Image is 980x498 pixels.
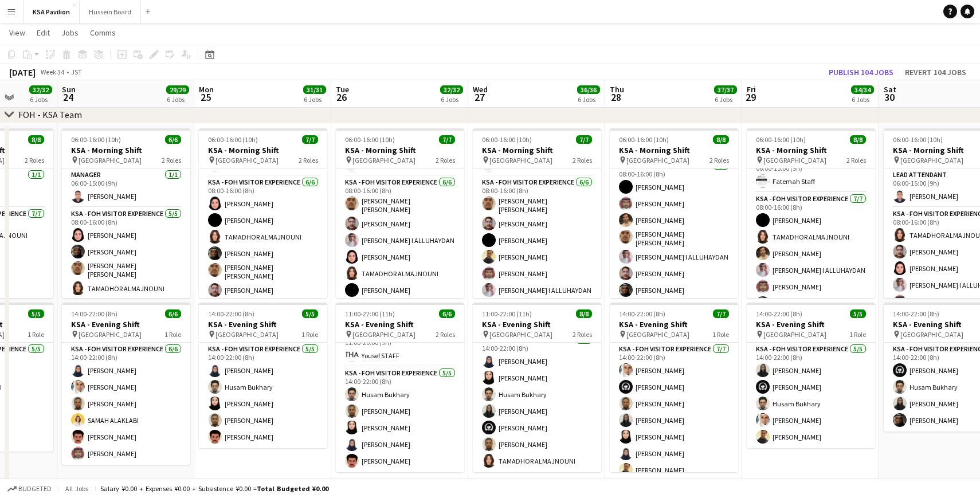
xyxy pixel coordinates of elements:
[824,65,898,80] button: Publish 104 jobs
[18,485,52,493] span: Budgeted
[199,176,327,301] app-card-role: KSA - FOH Visitor Experience6/608:00-16:00 (8h)[PERSON_NAME][PERSON_NAME]TAMADHOR ALMAJNOUNI[PERS...
[167,95,189,104] div: 6 Jobs
[71,135,121,144] span: 06:00-16:00 (10h)
[850,309,866,318] span: 5/5
[165,309,181,318] span: 6/6
[626,156,689,164] span: [GEOGRAPHIC_DATA]
[37,28,50,38] span: Edit
[577,85,600,94] span: 36/36
[336,303,464,472] app-job-card: 11:00-22:00 (11h)6/6KSA - Evening Shift [GEOGRAPHIC_DATA]2 RolesManager1/111:00-20:00 (9h)Yousef ...
[71,68,82,76] div: JST
[23,1,80,23] button: KSA Pavilion
[610,303,738,472] app-job-card: 14:00-22:00 (8h)7/7KSA - Evening Shift [GEOGRAPHIC_DATA]1 RoleKSA - FOH Visitor Experience7/714:0...
[440,85,463,94] span: 32/32
[62,319,190,330] h3: KSA - Evening Shift
[60,91,76,104] span: 24
[63,484,91,493] span: All jobs
[900,156,963,164] span: [GEOGRAPHIC_DATA]
[851,85,874,94] span: 34/34
[303,85,326,94] span: 31/31
[71,309,117,318] span: 14:00-22:00 (8h)
[199,128,327,298] div: 06:00-16:00 (10h)7/7KSA - Morning Shift [GEOGRAPHIC_DATA]2 RolesManager1/106:00-15:00 (9h)Yousef ...
[90,28,116,38] span: Comms
[619,309,665,318] span: 14:00-22:00 (8h)
[30,95,52,104] div: 6 Jobs
[336,145,464,155] h3: KSA - Morning Shift
[747,128,875,298] app-job-card: 06:00-16:00 (10h)8/8KSA - Morning Shift [GEOGRAPHIC_DATA]2 RolesManager1/106:00-15:00 (9h)Fatemah...
[100,484,328,493] div: Salary ¥0.00 + Expenses ¥0.00 + Subsistence ¥0.00 =
[619,135,669,144] span: 06:00-16:00 (10h)
[473,84,488,95] span: Wed
[302,309,318,318] span: 5/5
[747,319,875,330] h3: KSA - Evening Shift
[25,156,44,164] span: 2 Roles
[352,330,415,339] span: [GEOGRAPHIC_DATA]
[610,145,738,155] h3: KSA - Morning Shift
[756,309,802,318] span: 14:00-22:00 (8h)
[38,68,66,76] span: Week 34
[164,330,181,339] span: 1 Role
[482,135,532,144] span: 06:00-16:00 (10h)
[85,25,120,40] a: Comms
[884,84,896,95] span: Sat
[199,303,327,448] app-job-card: 14:00-22:00 (8h)5/5KSA - Evening Shift [GEOGRAPHIC_DATA]1 RoleKSA - FOH Visitor Experience5/514:0...
[6,483,53,495] button: Budgeted
[747,145,875,155] h3: KSA - Morning Shift
[28,330,44,339] span: 1 Role
[489,330,552,339] span: [GEOGRAPHIC_DATA]
[747,303,875,448] app-job-card: 14:00-22:00 (8h)5/5KSA - Evening Shift [GEOGRAPHIC_DATA]1 RoleKSA - FOH Visitor Experience5/514:0...
[882,91,896,104] span: 30
[473,128,601,298] div: 06:00-16:00 (10h)7/7KSA - Morning Shift [GEOGRAPHIC_DATA]2 RolesManager1/106:00-15:00 (9h)Fatemah...
[852,95,873,104] div: 6 Jobs
[345,135,395,144] span: 06:00-16:00 (10h)
[62,145,190,155] h3: KSA - Morning Shift
[849,330,866,339] span: 1 Role
[610,159,738,301] app-card-role: KSA - FOH Visitor Experience7/708:00-16:00 (8h)[PERSON_NAME][PERSON_NAME][PERSON_NAME][PERSON_NAM...
[473,176,601,301] app-card-role: KSA - FOH Visitor Experience6/608:00-16:00 (8h)[PERSON_NAME] [PERSON_NAME][PERSON_NAME][PERSON_NA...
[747,343,875,448] app-card-role: KSA - FOH Visitor Experience5/514:00-22:00 (8h)[PERSON_NAME][PERSON_NAME]Husam Bukhary[PERSON_NAM...
[436,156,455,164] span: 2 Roles
[763,156,826,164] span: [GEOGRAPHIC_DATA]
[304,95,326,104] div: 6 Jobs
[18,109,82,120] div: FOH - KSA Team
[608,91,624,104] span: 28
[62,303,190,465] app-job-card: 14:00-22:00 (8h)6/6KSA - Evening Shift [GEOGRAPHIC_DATA]1 RoleKSA - FOH Visitor Experience6/614:0...
[576,309,592,318] span: 8/8
[850,135,866,144] span: 8/8
[473,145,601,155] h3: KSA - Morning Shift
[436,330,455,339] span: 2 Roles
[846,156,866,164] span: 2 Roles
[62,207,190,316] app-card-role: KSA - FOH Visitor Experience5/508:00-16:00 (8h)[PERSON_NAME][PERSON_NAME][PERSON_NAME] [PERSON_NA...
[473,319,601,330] h3: KSA - Evening Shift
[62,128,190,298] app-job-card: 06:00-16:00 (10h)6/6KSA - Morning Shift [GEOGRAPHIC_DATA]2 RolesManager1/106:00-15:00 (9h)[PERSON...
[199,145,327,155] h3: KSA - Morning Shift
[747,154,875,193] app-card-role: Manager1/106:00-15:00 (9h)Fatemah Staff
[573,330,592,339] span: 2 Roles
[712,330,729,339] span: 1 Role
[441,95,462,104] div: 6 Jobs
[715,95,736,104] div: 6 Jobs
[215,330,279,339] span: [GEOGRAPHIC_DATA]
[208,135,258,144] span: 06:00-16:00 (10h)
[61,28,79,38] span: Jobs
[473,303,601,472] div: 11:00-22:00 (11h)8/8KSA - Evening Shift [GEOGRAPHIC_DATA]2 RolesManager1/111:00-20:00 (9h)Yousef ...
[62,84,76,95] span: Sun
[336,128,464,298] div: 06:00-16:00 (10h)7/7KSA - Morning Shift [GEOGRAPHIC_DATA]2 RolesManager1/106:00-15:00 (9h)Fatemah...
[62,168,190,207] app-card-role: Manager1/106:00-15:00 (9h)[PERSON_NAME]
[28,309,44,318] span: 5/5
[747,84,756,95] span: Fri
[336,176,464,301] app-card-role: KSA - FOH Visitor Experience6/608:00-16:00 (8h)[PERSON_NAME] [PERSON_NAME][PERSON_NAME][PERSON_NA...
[199,343,327,448] app-card-role: KSA - FOH Visitor Experience5/514:00-22:00 (8h)[PERSON_NAME]Husam Bukhary[PERSON_NAME][PERSON_NAM...
[573,156,592,164] span: 2 Roles
[301,330,318,339] span: 1 Role
[32,25,54,40] a: Edit
[299,156,318,164] span: 2 Roles
[610,319,738,330] h3: KSA - Evening Shift
[439,309,455,318] span: 6/6
[9,66,36,78] div: [DATE]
